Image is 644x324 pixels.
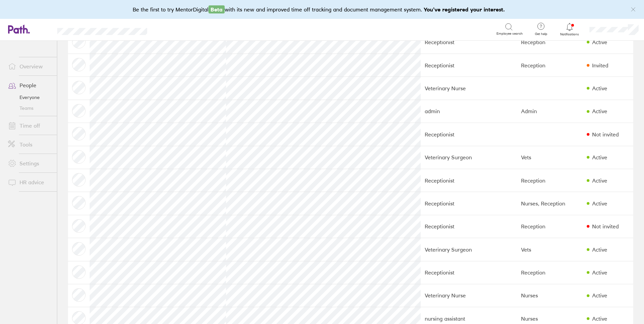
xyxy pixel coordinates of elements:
a: People [3,78,57,92]
div: Active [592,154,607,160]
td: Admin [517,100,583,123]
a: Overview [3,60,57,73]
a: Settings [3,157,57,170]
span: Employee search [496,32,523,36]
div: Invited [592,62,608,68]
div: Not invited [592,223,619,229]
div: Active [592,269,607,276]
span: Get help [530,32,552,36]
td: Receptionist [421,169,517,192]
div: Active [592,39,607,45]
td: Nurses [517,284,583,307]
span: Notifications [559,32,581,36]
a: Time off [3,119,57,132]
div: Active [592,292,607,298]
div: Be the first to try MentorDigital with its new and improved time off tracking and document manage... [133,5,512,13]
b: You've registered your interest. [424,6,505,13]
a: Notifications [559,22,581,36]
a: HR advice [3,175,57,189]
div: Active [592,108,607,114]
td: Receptionist [421,31,517,54]
td: Receptionist [421,54,517,77]
td: Receptionist [421,123,517,146]
td: Vets [517,146,583,169]
td: Reception [517,261,583,284]
td: Veterinary Surgeon [421,238,517,261]
td: Reception [517,215,583,238]
td: Vets [517,238,583,261]
div: Active [592,85,607,91]
td: admin [421,100,517,123]
td: Veterinary Nurse [421,77,517,100]
div: Active [592,316,607,322]
span: Beta [208,5,225,13]
div: Search [165,26,183,32]
div: Not invited [592,131,619,137]
a: Teams [3,103,57,114]
td: Receptionist [421,192,517,215]
td: Nurses, Reception [517,192,583,215]
a: Everyone [3,92,57,103]
div: Active [592,247,607,253]
a: Tools [3,138,57,151]
td: Veterinary Surgeon [421,146,517,169]
td: Reception [517,31,583,54]
div: Active [592,200,607,206]
td: Receptionist [421,261,517,284]
td: Receptionist [421,215,517,238]
td: Reception [517,54,583,77]
div: Active [592,177,607,184]
td: Veterinary Nurse [421,284,517,307]
td: Reception [517,169,583,192]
